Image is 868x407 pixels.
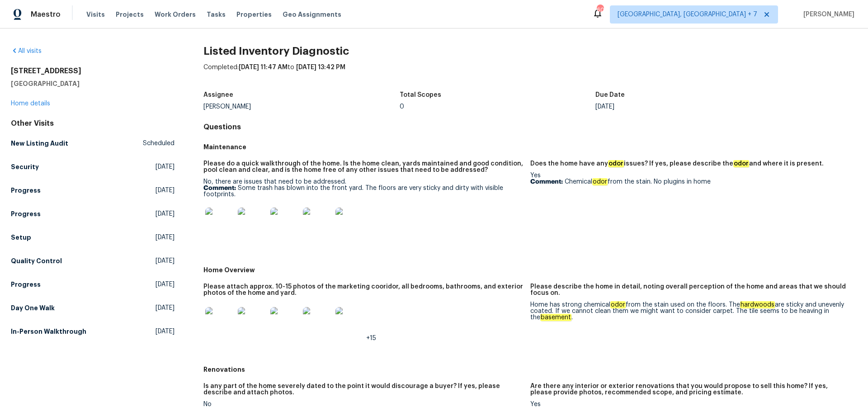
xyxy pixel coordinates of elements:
span: Projects [116,10,144,19]
div: No, there are issues that need to be addressed. [203,179,523,242]
h2: Listed Inventory Diagnostic [203,47,857,56]
span: [DATE] [156,209,175,218]
span: Tasks [207,11,226,18]
a: Day One Walk[DATE] [11,300,175,316]
p: Chemical from the stain. No plugins in home [530,179,850,185]
h5: Are there any interior or exterior renovations that you would propose to sell this home? If yes, ... [530,383,850,396]
p: Some trash has blown into the front yard. The floors are very sticky and dirty with visible footp... [203,185,523,198]
h5: Home Overview [203,265,857,274]
h5: Maintenance [203,142,857,151]
div: Yes [530,172,850,185]
span: [DATE] 11:47 AM [239,64,288,71]
h5: Does the home have any issues? If yes, please describe the and where it is present. [530,161,824,167]
b: Comment: [203,185,236,191]
span: [DATE] 13:42 PM [296,64,345,71]
h5: Assignee [203,92,233,98]
h5: Renovations [203,365,857,374]
div: Home has strong chemical from the stain used on the floors. The are sticky and unevenly coated. I... [530,302,850,321]
a: Security[DATE] [11,159,175,175]
span: Scheduled [143,139,175,148]
span: [DATE] [156,186,175,195]
a: Home details [11,100,50,107]
span: Properties [236,10,272,19]
span: Visits [86,10,105,19]
h5: Progress [11,280,41,289]
em: odor [610,301,626,308]
em: odor [592,178,608,185]
h5: Please attach approx. 10-15 photos of the marketing cooridor, all bedrooms, bathrooms, and exteri... [203,284,523,296]
a: Progress[DATE] [11,206,175,222]
span: [GEOGRAPHIC_DATA], [GEOGRAPHIC_DATA] + 7 [618,10,757,19]
a: In-Person Walkthrough[DATE] [11,323,175,340]
b: Comment: [530,179,563,185]
em: basement [540,314,571,321]
h5: Please describe the home in detail, noting overall perception of the home and areas that we shoul... [530,284,850,296]
div: 0 [400,104,596,110]
span: [DATE] [156,280,175,289]
span: [DATE] [156,256,175,265]
em: odor [733,160,749,167]
h4: Questions [203,123,857,132]
span: [DATE] [156,303,175,312]
h5: Security [11,162,39,171]
h5: New Listing Audit [11,139,68,148]
span: Maestro [31,10,61,19]
span: Work Orders [155,10,196,19]
h5: Progress [11,186,41,195]
span: Geo Assignments [283,10,341,19]
h5: Total Scopes [400,92,441,98]
div: [DATE] [595,104,792,110]
h5: Please do a quick walkthrough of the home. Is the home clean, yards maintained and good condition... [203,161,523,173]
h5: Setup [11,233,31,242]
span: [PERSON_NAME] [800,10,854,19]
h5: Is any part of the home severely dated to the point it would discourage a buyer? If yes, please d... [203,383,523,396]
em: odor [608,160,624,167]
span: [DATE] [156,162,175,171]
em: hardwoods [740,301,775,308]
h5: Progress [11,209,41,218]
h5: Day One Walk [11,303,55,312]
a: All visits [11,48,42,54]
div: Other Visits [11,119,175,128]
h5: Quality Control [11,256,62,265]
a: Progress[DATE] [11,276,175,293]
a: Progress[DATE] [11,182,175,199]
h5: In-Person Walkthrough [11,327,86,336]
span: +15 [366,335,376,341]
a: New Listing AuditScheduled [11,135,175,151]
div: Completed: to [203,63,857,86]
a: Setup[DATE] [11,229,175,246]
span: [DATE] [156,327,175,336]
div: 60 [597,5,603,14]
h5: Due Date [595,92,625,98]
a: Quality Control[DATE] [11,253,175,269]
h2: [STREET_ADDRESS] [11,66,175,76]
h5: [GEOGRAPHIC_DATA] [11,79,175,88]
div: [PERSON_NAME] [203,104,400,110]
span: [DATE] [156,233,175,242]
